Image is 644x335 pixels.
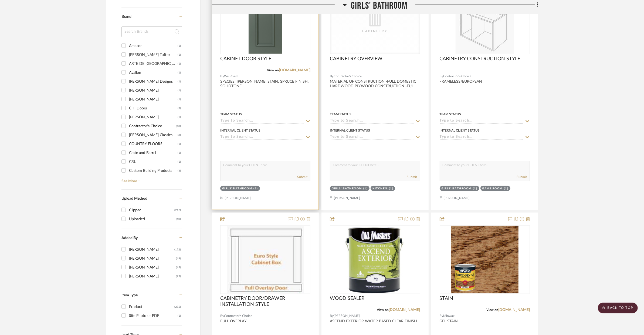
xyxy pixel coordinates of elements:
span: By [440,313,443,319]
div: Contractor's Choice [129,122,176,130]
a: [DOMAIN_NAME] [498,308,530,312]
div: (1) [178,140,181,148]
div: (1) [363,187,368,191]
img: CABINETRY DOOR/DRAWER INSTALLATION STYLE [227,226,304,293]
div: [PERSON_NAME] [129,86,178,95]
div: ARTE DE [GEOGRAPHIC_DATA] [129,59,178,68]
span: Minwax [443,313,455,319]
div: CRL [129,158,178,166]
div: Team Status [220,112,242,117]
span: View on [267,69,279,72]
a: [DOMAIN_NAME] [389,308,420,312]
div: (286) [174,303,181,311]
div: [PERSON_NAME] Designs [129,77,178,86]
div: (1) [178,51,181,59]
div: Cabinetry [348,28,402,34]
div: [PERSON_NAME] [129,113,178,122]
div: COUNTRY FLOORS [129,140,178,148]
div: Girls' Bathroom [442,187,472,191]
div: (1) [254,187,258,191]
div: (3) [178,104,181,113]
div: (247) [174,206,181,215]
div: (43) [176,263,181,272]
span: CABINETRY CONSTRUCTION STYLE [440,56,520,62]
div: CHI Doors [129,104,178,113]
div: Crate and Barrel [129,149,178,157]
span: Contractor's Choice [224,313,252,319]
input: Search Brands [121,26,182,37]
div: Internal Client Status [220,128,260,133]
input: Type to Search… [330,119,413,124]
div: (40) [176,215,181,223]
span: STAIN [440,296,453,301]
div: Product [129,303,174,311]
input: Type to Search… [330,135,413,140]
div: (172) [174,245,181,254]
input: Type to Search… [220,135,304,140]
scroll-to-top-button: BACK TO TOP [598,303,638,313]
div: (18) [176,122,181,130]
div: Internal Client Status [330,128,370,133]
a: See More + [120,175,182,184]
div: [PERSON_NAME] [129,95,178,104]
span: [PERSON_NAME] [334,313,360,319]
img: WOOD SEALER [344,226,406,293]
div: (1) [178,59,181,68]
div: Clipped [129,206,174,215]
span: Contractor's Choice [443,74,472,79]
div: (3) [178,166,181,175]
div: [PERSON_NAME] [129,254,176,263]
div: Team Status [330,112,351,117]
span: By [220,74,224,79]
div: [PERSON_NAME] Classics [129,131,178,139]
span: View on [486,308,498,311]
img: STAIN [451,226,518,293]
div: Amazon [129,42,178,50]
div: (1) [178,149,181,157]
span: View on [377,308,389,311]
div: (1) [178,95,181,104]
span: Added By [121,236,138,240]
div: Girls' Bathroom [332,187,362,191]
span: By [330,74,334,79]
span: By [440,74,443,79]
div: (1) [389,187,394,191]
div: Custom Building Products [129,166,178,175]
a: [DOMAIN_NAME] [279,68,310,72]
div: (1) [178,77,181,86]
span: WalzCraft [224,74,238,79]
div: Girls' Bathroom [222,187,252,191]
div: Game Room [482,187,503,191]
span: Brand [121,15,131,19]
div: [PERSON_NAME] [129,272,176,281]
span: WOOD SEALER [330,296,364,301]
div: 0 [330,226,420,294]
div: (1) [473,187,477,191]
span: By [220,313,224,319]
div: (49) [176,254,181,263]
div: Avallon [129,68,178,77]
input: Type to Search… [220,119,304,124]
button: Submit [517,175,527,179]
div: Kitchen [372,187,388,191]
div: (1) [178,158,181,166]
div: Uploaded [129,215,176,223]
span: By [330,313,334,319]
div: Team Status [440,112,461,117]
div: (1) [178,42,181,50]
div: Internal Client Status [440,128,480,133]
div: (1) [504,187,509,191]
div: (1) [178,68,181,77]
span: Contractor's Choice [334,74,362,79]
input: Type to Search… [440,119,523,124]
button: Submit [297,175,307,179]
span: CABINET DOOR STYLE [220,56,271,62]
span: CABINETRY DOOR/DRAWER INSTALLATION STYLE [220,296,310,307]
span: Item Type [121,293,138,297]
button: Submit [407,175,417,179]
div: [PERSON_NAME] Tuftex [129,51,178,59]
input: Type to Search… [440,135,523,140]
div: (1) [178,86,181,95]
span: CABINETRY OVERVIEW [330,56,382,62]
div: (3) [178,131,181,139]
